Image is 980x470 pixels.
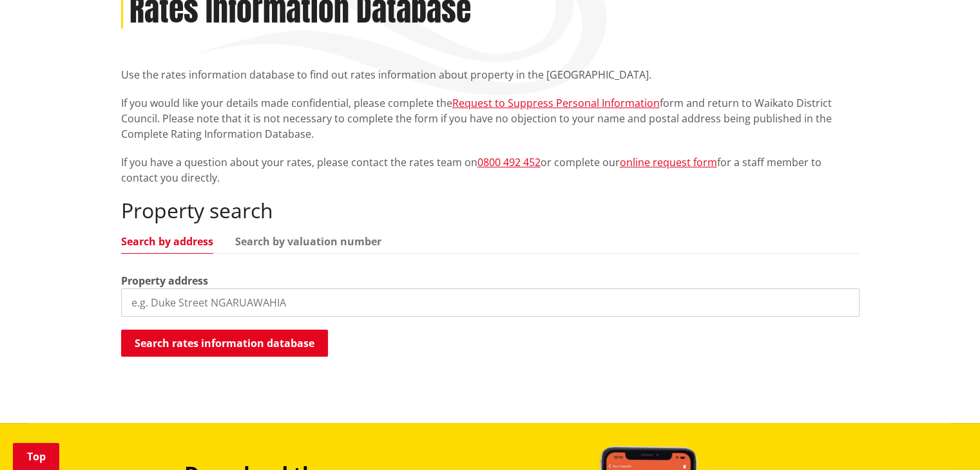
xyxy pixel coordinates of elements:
[121,330,328,357] button: Search rates information database
[452,96,660,110] a: Request to Suppress Personal Information
[477,155,541,169] a: 0800 492 452
[121,236,213,247] a: Search by address
[121,288,860,317] input: e.g. Duke Street NGARUAWAHIA
[121,273,208,288] label: Property address
[121,155,860,185] p: If you have a question about your rates, please contact the rates team on or complete our for a s...
[121,67,860,82] p: Use the rates information database to find out rates information about property in the [GEOGRAPHI...
[13,443,59,470] a: Top
[121,95,860,142] p: If you would like your details made confidential, please complete the form and return to Waikato ...
[121,198,860,223] h2: Property search
[235,236,381,247] a: Search by valuation number
[620,155,717,169] a: online request form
